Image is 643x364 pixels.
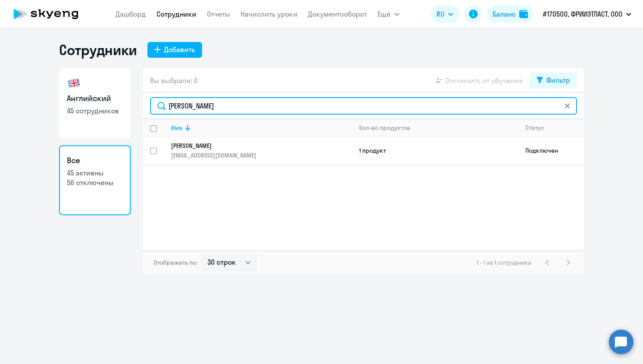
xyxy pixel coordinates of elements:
[207,10,230,18] a: Отчеты
[67,155,123,166] h3: Все
[530,73,577,88] button: Фильтр
[59,145,131,215] a: Все45 активны56 отключены
[154,259,198,266] span: Отображать по:
[359,124,518,132] div: Кол-во продуктов
[519,10,528,18] img: balance
[546,75,570,85] div: Фильтр
[543,9,622,19] p: #170500, ФРИИЭТЛАСТ, ООО
[150,75,198,86] span: Вы выбрали: 0
[171,151,352,159] p: [EMAIL_ADDRESS][DOMAIN_NAME]
[377,5,399,23] button: Ещё
[352,137,518,164] td: 1 продукт
[525,124,584,132] div: Статус
[377,9,391,19] span: Ещё
[147,42,202,58] button: Добавить
[164,44,195,55] div: Добавить
[538,3,636,24] button: #170500, ФРИИЭТЛАСТ, ООО
[487,5,533,23] button: Балансbalance
[67,76,81,90] img: english
[67,178,123,187] p: 56 отключены
[157,10,196,18] a: Сотрудники
[493,9,516,19] div: Баланс
[171,142,352,159] a: [PERSON_NAME][EMAIL_ADDRESS][DOMAIN_NAME]
[171,124,182,132] div: Имя
[171,124,352,132] div: Имя
[171,142,340,150] p: [PERSON_NAME]
[150,97,577,115] input: Поиск по имени, email, продукту или статусу
[518,137,584,164] td: Подключен
[67,106,123,115] p: 45 сотрудников
[525,124,544,132] div: Статус
[59,68,131,138] a: Английский45 сотрудников
[430,5,459,23] button: RU
[59,41,137,59] h1: Сотрудники
[437,9,444,19] span: RU
[308,10,367,18] a: Документооборот
[115,10,146,18] a: Дашборд
[241,10,297,18] a: Начислить уроки
[67,168,123,178] p: 45 активны
[67,93,123,104] h3: Английский
[477,259,531,266] span: 1 - 1 из 1 сотрудника
[359,124,410,132] div: Кол-во продуктов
